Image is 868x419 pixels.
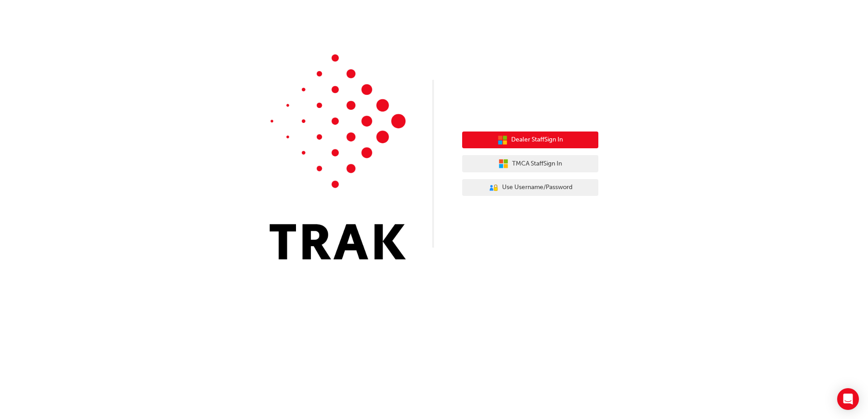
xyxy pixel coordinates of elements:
[270,54,406,259] img: Trak
[462,179,598,196] button: Use Username/Password
[462,155,598,172] button: TMCA StaffSign In
[511,135,563,145] span: Dealer Staff Sign In
[837,388,859,410] div: Open Intercom Messenger
[502,182,572,193] span: Use Username/Password
[462,132,598,149] button: Dealer StaffSign In
[512,159,562,169] span: TMCA Staff Sign In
